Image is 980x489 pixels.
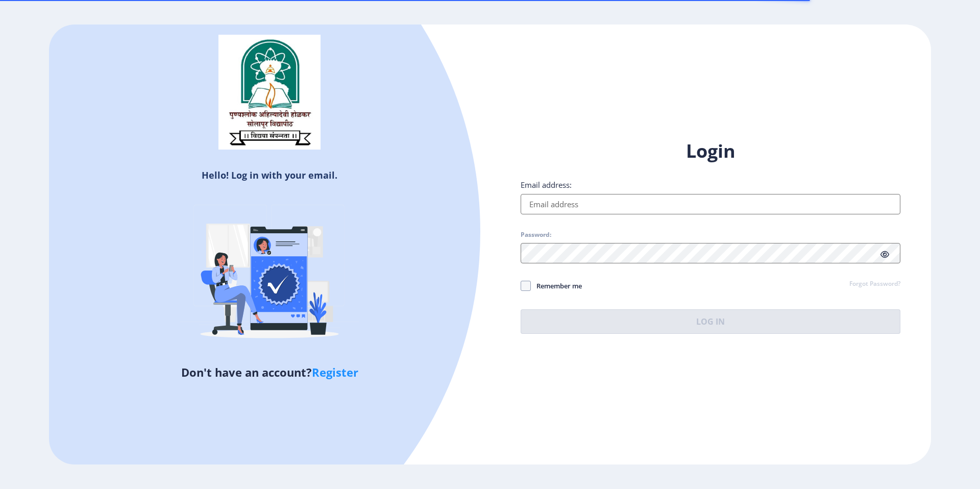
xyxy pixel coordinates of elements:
button: Log In [521,309,900,334]
a: Forgot Password? [849,280,900,289]
a: Register [312,364,358,380]
input: Email address [521,194,900,214]
span: Remember me [531,280,582,292]
img: Verified-rafiki.svg [180,185,359,364]
label: Password: [521,231,551,239]
h1: Login [521,139,900,163]
label: Email address: [521,180,572,190]
h5: Don't have an account? [57,364,482,380]
img: sulogo.png [218,35,321,150]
